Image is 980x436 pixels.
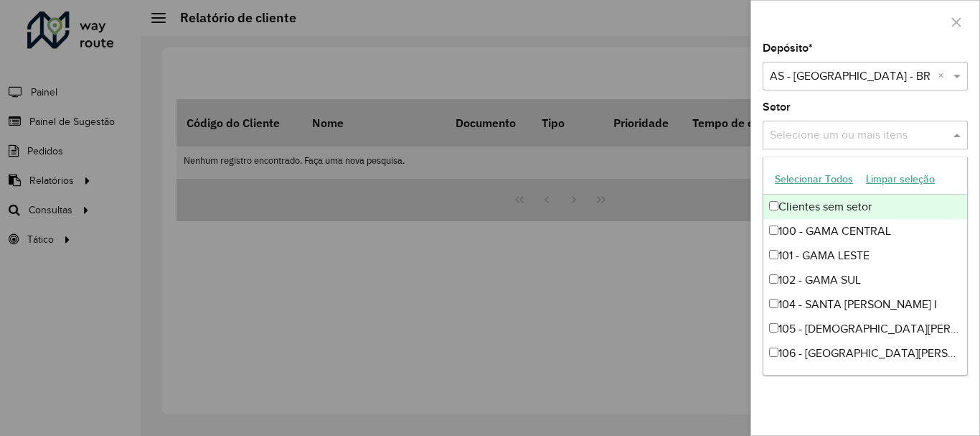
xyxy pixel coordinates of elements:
[763,40,813,57] label: Depósito
[763,292,967,317] div: 104 - SANTA [PERSON_NAME] I
[859,168,941,190] button: Limpar seleção
[938,68,950,85] span: Clear all
[763,341,967,366] div: 106 - [GEOGRAPHIC_DATA][PERSON_NAME]
[763,157,968,376] ng-dropdown-panel: Options list
[763,219,967,243] div: 100 - GAMA CENTRAL
[763,366,967,390] div: 107 - SÃO SEBASTIÃO - ROTA CRITICA
[768,168,859,190] button: Selecionar Todos
[763,317,967,341] div: 105 - [DEMOGRAPHIC_DATA][PERSON_NAME]
[763,195,967,219] div: Clientes sem setor
[763,268,967,292] div: 102 - GAMA SUL
[763,98,791,116] label: Setor
[763,243,967,268] div: 101 - GAMA LESTE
